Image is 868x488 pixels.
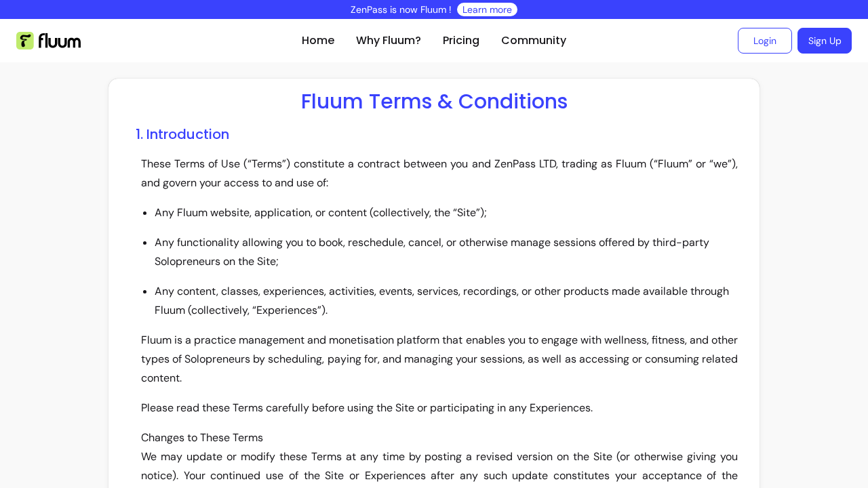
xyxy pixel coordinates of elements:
[351,3,452,16] p: ZenPass is now Fluum !
[797,28,852,54] a: Sign Up
[155,233,738,271] li: Any functionality allowing you to book, reschedule, cancel, or otherwise manage sessions offered ...
[462,3,512,16] a: Learn more
[302,33,334,49] a: Home
[130,89,738,114] h1: Fluum Terms & Conditions
[155,203,738,222] li: Any Fluum website, application, or content (collectively, the “Site”);
[443,33,479,49] a: Pricing
[155,282,738,320] li: Any content, classes, experiences, activities, events, services, recordings, or other products ma...
[16,32,81,49] img: Fluum Logo
[136,125,738,144] h3: 1. Introduction
[141,331,738,388] p: Fluum is a practice management and monetisation platform that enables you to engage with wellness...
[501,33,566,49] a: Community
[738,28,792,54] a: Login
[141,399,738,418] p: Please read these Terms carefully before using the Site or participating in any Experiences.
[356,33,421,49] a: Why Fluum?
[141,155,738,192] p: These Terms of Use (“Terms”) constitute a contract between you and ZenPass LTD, trading as Fluum ...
